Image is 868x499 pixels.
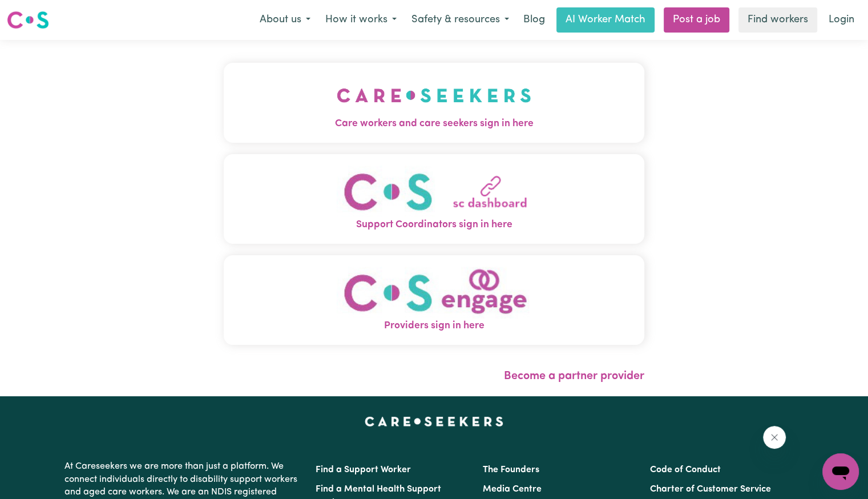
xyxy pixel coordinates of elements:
a: Media Centre [483,485,542,494]
a: The Founders [483,465,539,474]
a: Blog [516,7,552,33]
a: Find a Support Worker [316,465,411,474]
button: Providers sign in here [224,255,644,345]
a: AI Worker Match [556,7,655,33]
a: Charter of Customer Service [650,485,771,494]
a: Post a job [664,7,729,33]
button: Support Coordinators sign in here [224,154,644,244]
a: Careseekers logo [7,7,49,33]
span: Providers sign in here [224,319,644,333]
iframe: Button to launch messaging window [822,453,859,490]
button: About us [252,8,318,32]
a: Login [822,7,861,33]
a: Code of Conduct [650,465,721,474]
img: Careseekers logo [7,10,49,30]
button: How it works [318,8,404,32]
iframe: Close message [763,426,786,449]
a: Careseekers home page [365,417,503,426]
span: Care workers and care seekers sign in here [224,116,644,131]
a: Become a partner provider [504,371,644,382]
span: Support Coordinators sign in here [224,218,644,232]
span: Need any help? [7,8,69,17]
a: Find workers [738,7,817,33]
button: Care workers and care seekers sign in here [224,63,644,143]
button: Safety & resources [404,8,516,32]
